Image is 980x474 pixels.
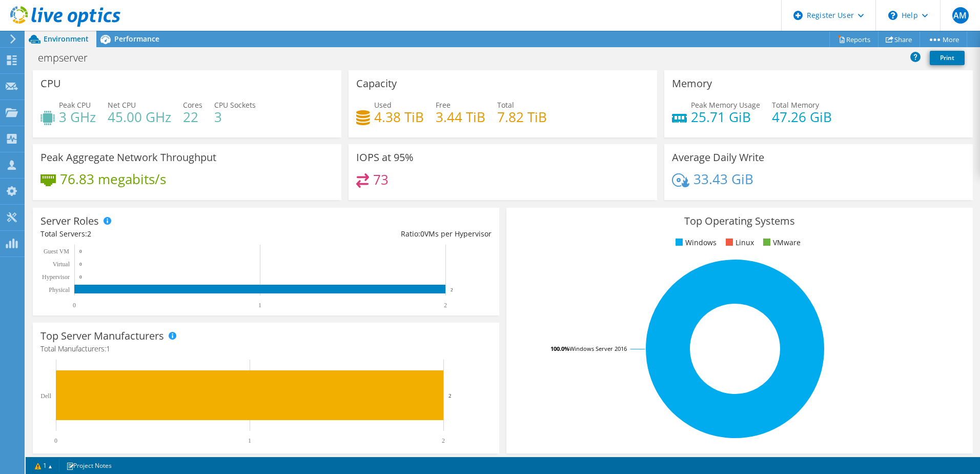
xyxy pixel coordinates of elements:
span: CPU Sockets [214,100,256,110]
h3: Top Server Manufacturers [40,330,164,342]
div: Ratio: VMs per Hypervisor [266,228,492,240]
text: 0 [73,302,76,309]
svg: \n [888,11,897,20]
h3: Peak Aggregate Network Throughput [40,152,216,163]
a: Print [930,51,965,65]
text: 0 [79,262,82,267]
text: Virtual [53,261,70,268]
text: 2 [442,437,445,444]
div: Total Servers: [40,228,266,240]
h4: 4.38 TiB [374,111,424,123]
tspan: Windows Server 2016 [569,345,627,352]
h3: IOPS at 95% [356,152,414,163]
h3: Memory [672,78,712,89]
a: Project Notes [59,459,119,472]
tspan: 100.0% [550,345,569,352]
h3: Capacity [356,78,397,89]
li: Windows [673,237,717,248]
h4: Total Manufacturers: [40,343,492,354]
h3: Top Operating Systems [514,215,965,227]
text: 1 [248,437,251,444]
h4: 7.82 TiB [497,111,547,123]
text: Physical [49,286,70,293]
h4: 3 [214,111,256,123]
span: Peak Memory Usage [691,100,760,110]
span: 0 [420,229,424,239]
h4: 3.44 TiB [436,111,485,123]
h4: 3 GHz [59,111,96,123]
span: Total [497,100,514,110]
h3: CPU [40,78,61,89]
a: 1 [28,459,59,472]
h3: Server Roles [40,215,99,227]
h4: 73 [373,174,389,185]
h1: empserver [33,52,104,64]
span: Net CPU [108,100,136,110]
span: Total Memory [772,100,819,110]
h4: 25.71 GiB [691,111,760,123]
text: 0 [54,437,57,444]
h4: 76.83 megabits/s [60,173,166,185]
span: Performance [114,34,159,44]
text: Hypervisor [42,273,70,281]
li: VMware [761,237,801,248]
a: More [920,31,967,47]
span: 2 [87,229,91,239]
h4: 45.00 GHz [108,111,171,123]
span: Environment [44,34,89,44]
span: Free [436,100,451,110]
h4: 47.26 GiB [772,111,832,123]
text: Guest VM [44,248,69,255]
span: Cores [183,100,202,110]
h4: 33.43 GiB [693,173,753,185]
li: Linux [723,237,754,248]
h4: 22 [183,111,202,123]
span: AM [952,7,969,24]
text: 2 [444,302,447,309]
text: Dell [40,392,51,400]
a: Reports [829,31,879,47]
text: 0 [79,249,82,254]
span: Peak CPU [59,100,91,110]
span: 1 [106,344,110,353]
text: 2 [451,287,453,292]
a: Share [878,31,920,47]
text: 2 [448,392,452,399]
span: Used [374,100,392,110]
text: 0 [79,274,82,280]
h3: Average Daily Write [672,152,764,163]
text: 1 [258,302,261,309]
